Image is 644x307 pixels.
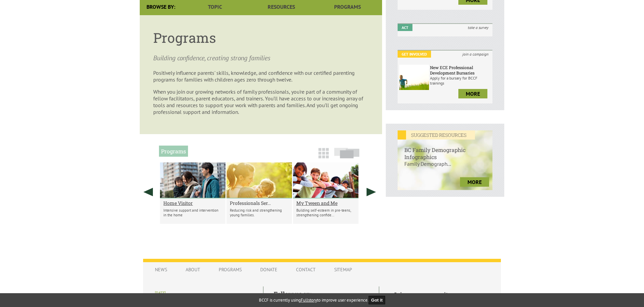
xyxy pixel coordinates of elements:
[332,151,361,162] a: Slide View
[153,29,369,47] h1: Programs
[163,200,222,206] a: Home Visitor
[230,208,289,217] p: Reducing risk and strengthening young families.
[148,263,174,276] a: News
[430,75,491,86] p: Apply for a bursary for BCCF trainings
[460,177,489,187] a: more
[458,51,492,58] i: join a campaign
[155,290,253,295] h6: [DATE]
[160,162,225,224] li: Home Visitor
[334,148,359,158] img: slide-icon.png
[464,24,492,31] i: take a survey
[301,297,317,303] a: Fullstory
[226,162,292,224] li: Professionals Serving Young Parents
[159,146,188,157] h2: Programs
[316,151,331,162] a: Grid View
[293,162,358,224] li: My Tween and Me
[153,88,369,115] p: When you join our growing networks of family professionals, you're part of a community of fellow ...
[398,140,492,160] h6: BC Family Demographic Infographics
[274,290,369,298] h5: Follow us on:
[398,51,431,58] em: Get Involved
[153,53,369,63] p: Building confidence, creating strong families
[289,263,322,276] a: Contact
[296,208,355,217] p: Building self-esteem in pre-teens, strengthening confide...
[212,263,248,276] a: Programs
[296,200,355,206] a: My Tween and Me
[398,24,412,31] em: Act
[253,263,284,276] a: Donate
[327,263,359,276] a: Sitemap
[369,296,385,304] button: Got it
[318,148,329,158] img: grid-icon.png
[398,160,492,174] p: Family Demograph...
[163,208,222,217] p: Intensive support and intervention in the home
[153,69,369,83] p: Positively influence parents' skills, knowledge, and confidence with our certified parenting prog...
[458,89,487,98] a: more
[398,130,475,140] em: SUGGESTED RESOURCES
[230,200,289,206] a: Professionals Ser...
[430,65,491,75] h6: New ECE Professional Development Bursaries
[179,263,207,276] a: About
[393,290,489,299] h5: Join our community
